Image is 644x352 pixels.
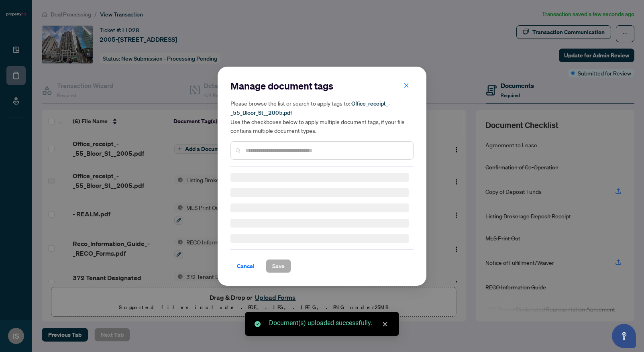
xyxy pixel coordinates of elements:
h5: Please browse the list or search to apply tags to: Use the checkboxes below to apply multiple doc... [230,99,414,135]
span: check-circle [255,321,261,327]
button: Open asap [612,324,636,348]
span: close [404,82,409,88]
button: Save [266,259,291,273]
span: Cancel [237,260,255,273]
button: Cancel [230,259,261,273]
div: Document(s) uploaded successfully. [269,318,389,328]
a: Close [381,320,389,329]
h2: Manage document tags [230,79,414,92]
span: Office_receipt_-_55_Bloor_St__2005.pdf [230,100,390,116]
span: close [382,321,388,327]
